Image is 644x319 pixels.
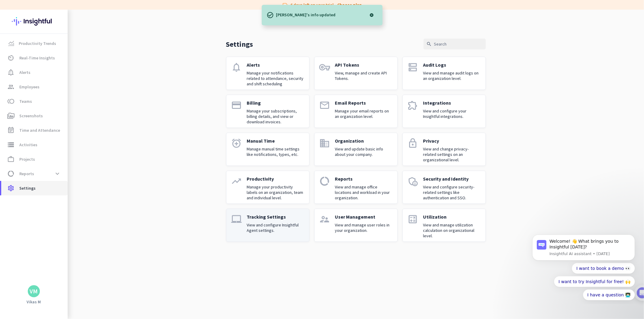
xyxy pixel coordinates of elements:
p: View and manage audit logs on an organization level. [423,70,481,81]
p: Integrations [423,100,481,106]
i: settings [7,185,14,192]
i: notification_important [7,69,14,76]
span: Reports [19,170,34,177]
a: calculateUtilizationView and manage utilization calculation on organizational level. [402,209,486,242]
p: How can we help? [12,53,109,63]
a: vpn_keyAPI TokensView, manage and create API Tokens. [314,57,398,90]
span: Screenshots [19,112,43,119]
i: laptop_mac [231,214,242,225]
p: View and configure Insightful Agent settings. [247,222,304,233]
p: Alerts [247,62,304,68]
i: dns [408,62,418,73]
a: notificationsAlertsManage your notifications related to attendance, security and shift scheduling [226,57,309,90]
p: View and update basic info about your company. [335,146,392,157]
p: Productivity [247,176,304,182]
p: Hi Vikas 👋 [12,43,109,53]
i: email [319,100,330,111]
a: storageActivities [1,137,68,152]
p: API Tokens [335,62,392,68]
i: alarm_add [231,138,242,149]
span: Messages [35,203,56,207]
p: Organization [335,138,392,144]
a: alarm_addManual TimeManage manual time settings like notifications, types, etc. [226,133,309,166]
a: event_noteTime and Attendance [1,123,68,137]
div: Close [104,10,115,21]
i: trending_up [231,176,242,187]
i: lock [408,138,418,149]
a: av_timerReal-Time Insights [1,51,68,65]
i: group [7,83,14,90]
p: Email Reports [335,100,392,106]
i: calculate [408,214,418,225]
p: Audit Logs [423,62,481,68]
p: Manual Time [247,138,304,144]
a: laptop_macTracking SettingsView and configure Insightful Agent settings. [226,209,309,242]
p: Manage your subscriptions, billing details, and view or download invoices. [247,108,304,125]
i: toll [7,98,14,105]
span: Help [71,203,80,207]
span: Employees [19,83,40,90]
p: Utilization [423,214,481,220]
a: perm_mediaScreenshots [1,109,68,123]
a: menu-itemProductivity Trends [1,36,68,51]
a: trending_upProductivityManage your productivity labels on an organization, team and individual le... [226,171,309,204]
p: Reports [335,176,392,182]
i: notifications [231,62,242,73]
div: How to Uninstall Insightful [9,88,112,99]
span: Home [8,203,22,207]
div: Send us a messageWe'll be back online in 2 hours [6,164,115,187]
p: Manage your email reports on an organization level. [335,108,392,119]
p: Settings [226,39,253,49]
a: settingsSettings [1,181,68,195]
i: admin_panel_settings [408,176,418,187]
div: Manual Installation of Insightful on macOS [12,119,101,132]
p: Security and Identity [423,176,481,182]
a: supervisor_accountUser ManagementView and manage user roles in your organization. [314,209,398,242]
a: extensionIntegrationsView and configure your Insightful integrations. [402,95,486,128]
div: Profile image for Vladimir [88,10,100,22]
button: Tasks [91,188,121,212]
a: emailEmail ReportsManage your email reports on an organization level. [314,95,398,128]
p: View and manage utilization calculation on organizational level. [423,222,481,238]
p: Tracking Settings [247,214,304,220]
i: label [282,2,288,8]
div: Insightful Onboarding Guide and Installation Instructions for Personal Computer Users [9,134,112,158]
span: Real-Time Insights [19,54,55,62]
p: View and change privacy-related settings on an organizational level. [423,146,481,163]
button: Messages [30,188,60,212]
i: perm_media [7,112,14,119]
span: Tasks [100,203,111,207]
i: data_usage [7,170,14,177]
button: Help [60,188,91,212]
i: extension [408,100,418,111]
p: Privacy [423,138,481,144]
div: How to Uninstall Insightful [12,90,101,97]
div: Profile image for Stefan [76,10,88,22]
span: Teams [19,98,32,105]
a: lockPrivacyView and change privacy-related settings on an organizational level. [402,133,486,166]
span: Productivity Trends [19,40,56,47]
a: dnsAudit LogsView and manage audit logs on an organization level. [402,57,486,90]
a: data_usageReportsView and manage office locations and workload in your organization. [314,171,398,204]
div: Insightful App Installation: Add Employees and Devices [9,99,112,117]
div: VM [30,288,38,294]
span: Settings [19,185,36,192]
a: tollTeams [1,94,68,109]
i: payment [231,100,242,111]
a: notification_importantAlerts [1,65,68,80]
i: av_timer [7,54,14,62]
p: View and manage office locations and workload in your organization. [335,184,392,201]
iframe: Intercom notifications message [523,229,644,304]
a: paymentBillingManage your subscriptions, billing details, and view or download invoices. [226,95,309,128]
a: domainOrganizationView and update basic info about your company. [314,133,398,166]
p: Manage your notifications related to attendance, security and shift scheduling [247,70,304,87]
p: Manage manual time settings like notifications, types, etc. [247,146,304,157]
i: work_outline [7,156,14,163]
p: User Management [335,214,392,220]
a: admin_panel_settingsSecurity and IdentityView and configure security-related settings like authen... [402,171,486,204]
